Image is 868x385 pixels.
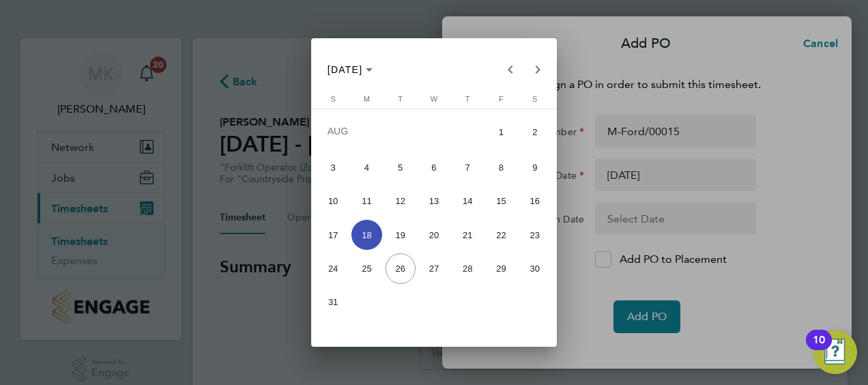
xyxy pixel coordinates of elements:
[384,218,417,252] button: August 19, 2025
[520,253,550,283] span: 30
[451,184,484,218] button: August 14, 2025
[417,252,450,285] button: August 27, 2025
[497,56,524,83] button: Previous month
[419,153,449,183] span: 6
[350,252,384,285] button: August 25, 2025
[518,252,551,285] button: August 30, 2025
[351,186,381,216] span: 11
[451,151,484,184] button: August 7, 2025
[317,114,484,151] td: AUG
[518,218,551,252] button: August 23, 2025
[431,95,437,103] span: W
[386,253,416,283] span: 26
[322,57,379,82] button: Choose month and year
[484,252,518,285] button: August 29, 2025
[484,184,518,218] button: August 15, 2025
[465,95,470,103] span: T
[520,220,550,250] span: 23
[318,253,348,283] span: 24
[518,114,551,151] button: August 2, 2025
[452,153,482,183] span: 7
[317,151,350,184] button: August 3, 2025
[386,186,416,216] span: 12
[386,220,416,250] span: 19
[317,285,350,319] button: August 31, 2025
[486,253,516,283] span: 29
[452,186,482,216] span: 14
[813,330,857,374] button: Open Resource Center, 10 new notifications
[328,64,363,75] span: [DATE]
[419,186,449,216] span: 13
[518,184,551,218] button: August 16, 2025
[518,151,551,184] button: August 9, 2025
[520,153,550,183] span: 9
[813,340,825,358] div: 10
[386,153,416,183] span: 5
[484,218,518,252] button: August 22, 2025
[499,95,504,103] span: F
[398,95,403,103] span: T
[486,220,516,250] span: 22
[318,220,348,250] span: 17
[318,287,348,317] span: 31
[486,153,516,183] span: 8
[452,220,482,250] span: 21
[318,186,348,216] span: 10
[532,95,537,103] span: S
[484,151,518,184] button: August 8, 2025
[417,151,450,184] button: August 6, 2025
[484,114,518,151] button: August 1, 2025
[384,252,417,285] button: August 26, 2025
[520,186,550,216] span: 16
[317,184,350,218] button: August 10, 2025
[486,186,516,216] span: 15
[384,184,417,218] button: August 12, 2025
[351,220,381,250] span: 18
[350,151,384,184] button: August 4, 2025
[318,153,348,183] span: 3
[451,252,484,285] button: August 28, 2025
[351,153,381,183] span: 4
[419,220,449,250] span: 20
[317,218,350,252] button: August 17, 2025
[330,95,335,103] span: S
[524,56,551,83] button: Next month
[451,218,484,252] button: August 21, 2025
[351,253,381,283] span: 25
[350,184,384,218] button: August 11, 2025
[419,253,449,283] span: 27
[364,95,370,103] span: M
[486,116,516,149] span: 1
[417,218,450,252] button: August 20, 2025
[452,253,482,283] span: 28
[417,184,450,218] button: August 13, 2025
[520,116,550,149] span: 2
[317,252,350,285] button: August 24, 2025
[384,151,417,184] button: August 5, 2025
[350,218,384,252] button: August 18, 2025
